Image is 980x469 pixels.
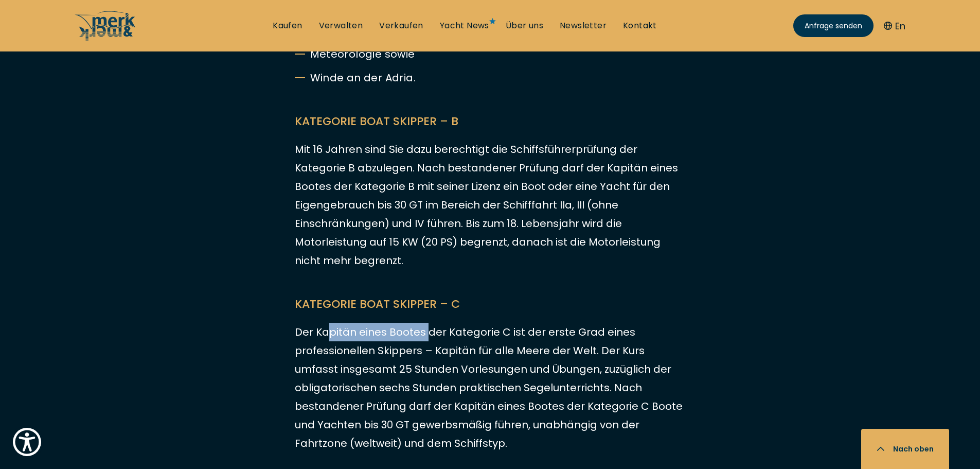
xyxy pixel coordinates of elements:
span: Anfrage senden [805,21,862,31]
a: Newsletter [560,20,607,31]
a: Kontakt [623,20,657,31]
h3: KATEGORIE BOAT SKIPPER – B [295,113,686,130]
a: Verwalten [319,20,363,31]
h3: KATEGORIE BOAT SKIPPER – C [295,296,686,312]
button: Nach oben [861,429,949,469]
a: Kaufen [273,20,302,31]
li: Meteorologie sowie [295,45,686,63]
p: Der Kapitän eines Bootes der Kategorie C ist der erste Grad eines professionellen Skippers – Kapi... [295,323,686,453]
a: Über uns [506,20,543,31]
a: Anfrage senden [793,14,874,37]
a: Yacht News [440,20,489,31]
p: Mit 16 Jahren sind Sie dazu berechtigt die Schiffsführerprüfung der Kategorie B abzulegen. Nach b... [295,140,686,270]
button: Show Accessibility Preferences [10,425,44,459]
a: Verkaufen [379,20,423,31]
li: Winde an der Adria. [295,68,686,87]
button: En [884,19,905,33]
